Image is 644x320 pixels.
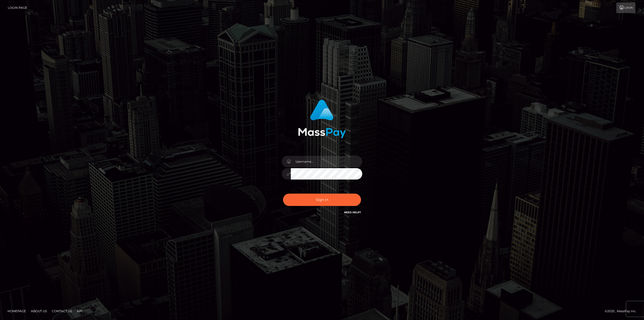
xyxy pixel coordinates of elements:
[344,211,361,214] a: Need Help?
[605,308,640,314] div: © 2025 , MassPay Inc.
[6,307,28,315] a: Homepage
[291,156,362,167] input: Username...
[29,307,49,315] a: About Us
[298,100,346,138] img: MassPay Login
[616,3,635,13] a: Login
[283,194,361,206] button: Sign in
[8,3,27,13] a: Login Page
[50,307,74,315] a: Contact Us
[75,307,85,315] a: API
